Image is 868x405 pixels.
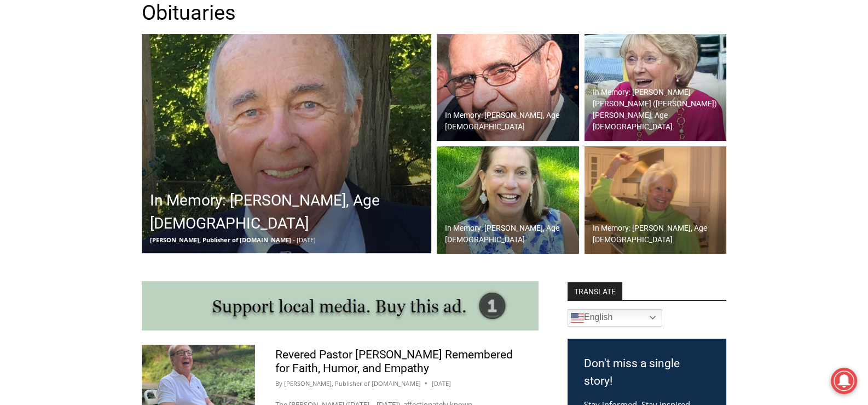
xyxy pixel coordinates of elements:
span: Intern @ [DOMAIN_NAME] [286,109,507,134]
a: [PERSON_NAME], Publisher of [DOMAIN_NAME] [284,379,420,387]
span: [PERSON_NAME], Publisher of [DOMAIN_NAME] [150,236,291,244]
a: In Memory: [PERSON_NAME], Age [DEMOGRAPHIC_DATA] [PERSON_NAME], Publisher of [DOMAIN_NAME] - [DATE] [142,34,431,253]
img: en [571,311,584,324]
a: Open Tues. - Sun. [PHONE_NUMBER] [1,110,110,136]
img: Obituary - Richard Allen Hynson [142,34,431,253]
div: "[PERSON_NAME] and I covered the [DATE] Parade, which was a really eye opening experience as I ha... [276,1,517,106]
h2: In Memory: [PERSON_NAME], Age [DEMOGRAPHIC_DATA] [150,189,429,235]
span: - [293,236,295,244]
h2: In Memory: [PERSON_NAME], Age [DEMOGRAPHIC_DATA] [445,223,576,246]
span: [DATE] [297,236,316,244]
img: Obituary - Maryanne Bardwil Lynch IMG_5518 [437,146,579,254]
span: By [275,379,282,389]
h1: Obituaries [142,1,726,26]
img: Obituary - Donald J. Demas [437,34,579,141]
h2: In Memory: [PERSON_NAME], Age [DEMOGRAPHIC_DATA] [445,110,576,133]
span: Open Tues. - Sun. [PHONE_NUMBER] [3,113,107,155]
h2: In Memory: [PERSON_NAME], Age [DEMOGRAPHIC_DATA] [593,223,724,246]
img: Obituary - Maureen Catherine Devlin Koecheler [585,34,727,141]
h3: Don't miss a single story! [584,355,710,390]
h2: In Memory: [PERSON_NAME] [PERSON_NAME] ([PERSON_NAME]) [PERSON_NAME], Age [DEMOGRAPHIC_DATA] [593,87,724,133]
a: In Memory: [PERSON_NAME], Age [DEMOGRAPHIC_DATA] [585,146,727,254]
strong: TRANSLATE [568,282,622,300]
a: In Memory: [PERSON_NAME] [PERSON_NAME] ([PERSON_NAME]) [PERSON_NAME], Age [DEMOGRAPHIC_DATA] [585,34,727,141]
a: In Memory: [PERSON_NAME], Age [DEMOGRAPHIC_DATA] [437,146,579,254]
a: English [568,309,662,327]
a: In Memory: [PERSON_NAME], Age [DEMOGRAPHIC_DATA] [437,34,579,141]
div: "the precise, almost orchestrated movements of cutting and assembling sushi and [PERSON_NAME] mak... [112,69,155,131]
img: Obituary - Barbara defrondeville [585,146,727,254]
time: [DATE] [431,379,450,389]
a: Intern @ [DOMAIN_NAME] [263,106,530,136]
img: support local media, buy this ad [142,281,539,330]
a: Revered Pastor [PERSON_NAME] Remembered for Faith, Humor, and Empathy [275,348,513,375]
